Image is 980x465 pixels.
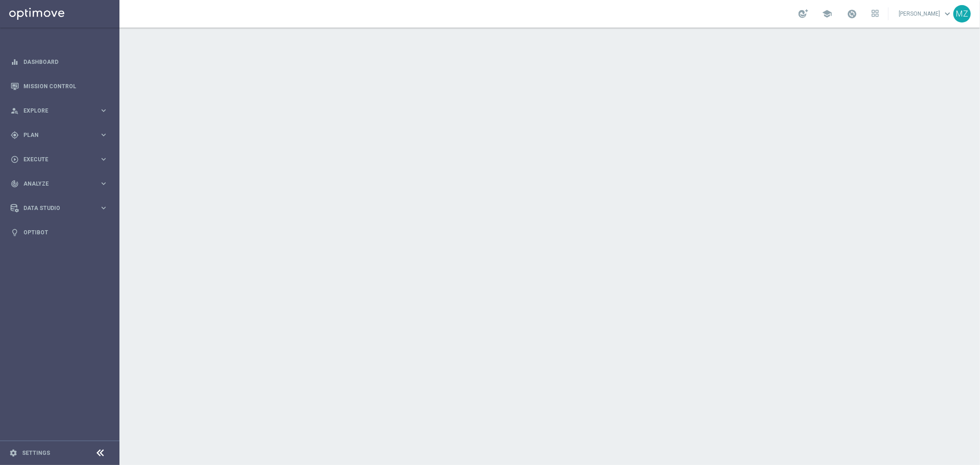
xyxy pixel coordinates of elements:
[11,220,108,244] div: Optibot
[953,5,971,23] div: MZ
[11,107,19,115] i: person_search
[99,106,108,115] i: keyboard_arrow_right
[99,179,108,188] i: keyboard_arrow_right
[23,220,108,244] a: Optibot
[11,74,108,98] div: Mission Control
[99,204,108,212] i: keyboard_arrow_right
[942,9,952,19] span: keyboard_arrow_down
[11,131,19,139] i: gps_fixed
[822,9,832,19] span: school
[11,228,19,237] i: lightbulb
[11,50,108,74] div: Dashboard
[10,229,108,236] button: lightbulb Optibot
[11,131,99,139] div: Plan
[11,155,99,164] div: Execute
[11,58,19,66] i: equalizer
[10,83,108,90] button: Mission Control
[23,205,99,211] span: Data Studio
[23,50,108,74] a: Dashboard
[11,180,99,188] div: Analyze
[99,130,108,139] i: keyboard_arrow_right
[9,449,17,457] i: settings
[10,107,108,114] button: person_search Explore keyboard_arrow_right
[99,155,108,164] i: keyboard_arrow_right
[11,155,19,164] i: play_circle_outline
[10,131,108,139] button: gps_fixed Plan keyboard_arrow_right
[10,204,108,212] button: Data Studio keyboard_arrow_right
[23,108,99,113] span: Explore
[10,156,108,163] button: play_circle_outline Execute keyboard_arrow_right
[22,450,50,456] a: Settings
[898,7,953,21] a: [PERSON_NAME]keyboard_arrow_down
[11,204,99,212] div: Data Studio
[23,157,99,162] span: Execute
[23,181,99,187] span: Analyze
[23,132,99,138] span: Plan
[10,58,108,66] button: equalizer Dashboard
[10,180,108,187] button: track_changes Analyze keyboard_arrow_right
[23,74,108,98] a: Mission Control
[11,107,99,115] div: Explore
[11,180,19,188] i: track_changes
